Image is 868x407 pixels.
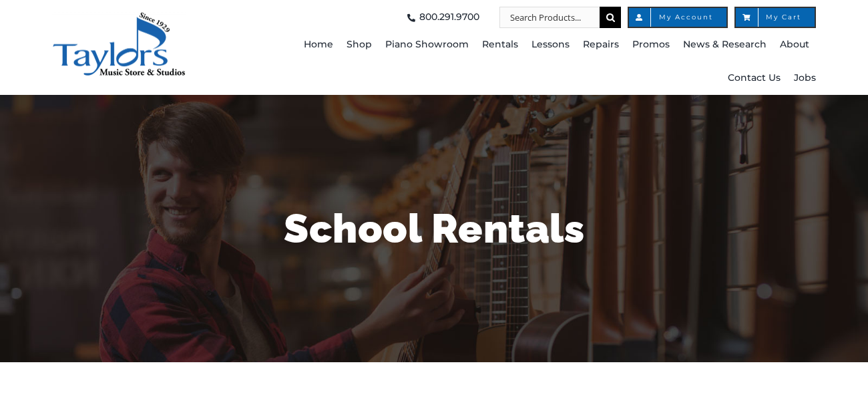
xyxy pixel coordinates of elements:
span: Shop [347,34,372,55]
a: Promos [632,28,670,61]
li: Select your School & Grade [59,386,184,404]
a: Piano Showroom [385,28,469,61]
a: Jobs [794,61,816,95]
a: taylors-music-store-west-chester [52,10,186,23]
span: Lessons [531,34,570,55]
a: My Cart [734,7,816,28]
a: News & Research [683,28,767,61]
span: Jobs [794,67,816,89]
nav: Main Menu [250,28,816,95]
span: Repairs [583,34,619,55]
span: Promos [632,34,670,55]
span: News & Research [683,34,767,55]
a: Rentals [482,28,518,61]
a: 800.291.9700 [403,7,479,28]
a: Home [304,28,333,61]
a: Contact Us [728,61,781,95]
a: About [780,28,809,61]
a: Lessons [531,28,570,61]
span: Contact Us [728,67,781,89]
span: Piano Showroom [385,34,469,55]
input: Search Products... [499,7,600,28]
a: Repairs [583,28,619,61]
nav: Top Right [250,7,816,28]
span: About [780,34,809,55]
a: Shop [347,28,372,61]
span: My Account [642,14,713,21]
h1: School Rentals [43,200,825,257]
a: My Account [628,7,728,28]
span: Home [304,34,333,55]
input: Search [600,7,621,28]
h2: Rental Info [694,380,823,403]
span: 800.291.9700 [419,7,479,28]
span: Rentals [482,34,518,55]
span: My Cart [749,14,801,21]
